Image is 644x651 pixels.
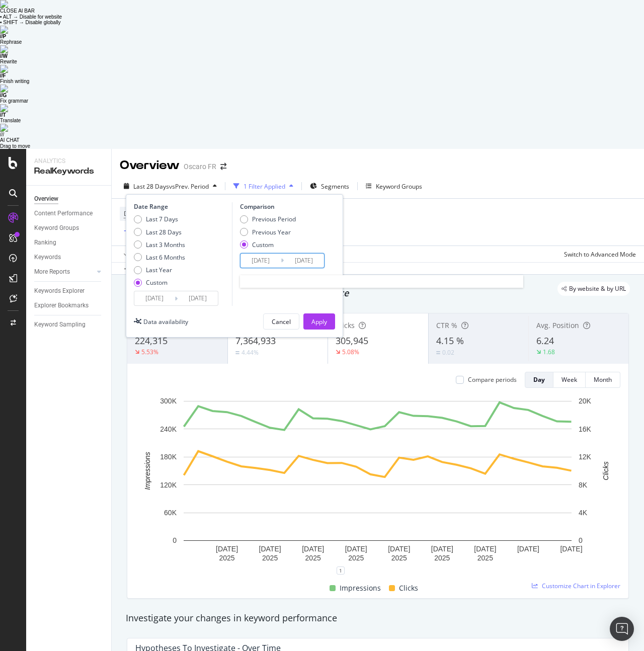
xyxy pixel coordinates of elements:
[160,397,177,405] text: 300K
[160,425,177,433] text: 240K
[579,425,592,433] text: 16K
[146,215,178,223] div: Last 7 Days
[34,286,85,296] div: Keywords Explorer
[173,536,177,544] text: 0
[442,348,454,357] div: 0.02
[143,317,188,326] div: Data availability
[134,240,185,249] div: Last 3 Months
[120,246,149,262] button: Apply
[252,228,291,236] div: Previous Year
[536,320,579,330] span: Avg. Position
[34,300,89,311] div: Explorer Bookmarks
[184,161,216,172] div: Oscaro FR
[244,182,285,191] div: 1 Filter Applied
[542,582,620,590] span: Customize Chart in Explorer
[569,286,626,292] span: By website & by URL
[240,202,328,211] div: Comparison
[235,351,239,354] img: Equal
[284,254,324,268] input: End Date
[134,253,185,262] div: Last 6 Months
[164,509,177,517] text: 60K
[391,554,407,562] text: 2025
[34,223,79,233] div: Keyword Groups
[169,182,209,191] span: vs Prev. Period
[160,453,177,461] text: 180K
[345,545,367,553] text: [DATE]
[143,452,151,490] text: Impressions
[376,182,422,191] div: Keyword Groups
[146,253,185,262] div: Last 6 Months
[561,375,577,384] div: Week
[240,240,296,249] div: Custom
[342,348,359,356] div: 5.08%
[34,194,58,204] div: Overview
[124,209,143,218] span: Device
[34,208,104,219] a: Content Performance
[216,545,238,553] text: [DATE]
[134,202,229,211] div: Date Range
[302,545,324,553] text: [DATE]
[321,182,349,191] span: Segments
[135,396,620,571] div: A chart.
[399,582,418,594] span: Clicks
[362,178,426,194] button: Keyword Groups
[120,225,160,237] button: Add Filter
[120,178,221,194] button: Last 28 DaysvsPrev. Period
[436,351,440,354] img: Equal
[220,163,226,170] div: arrow-right-arrow-left
[133,182,169,191] span: Last 28 Days
[34,237,104,248] a: Ranking
[560,545,582,553] text: [DATE]
[610,617,634,641] div: Open Intercom Messenger
[229,178,297,194] button: 1 Filter Applied
[34,267,94,277] a: More Reports
[135,335,168,347] span: 224,315
[579,509,588,517] text: 4K
[303,313,335,330] button: Apply
[525,372,553,388] button: Day
[431,545,453,553] text: [DATE]
[602,461,610,480] text: Clicks
[586,372,620,388] button: Month
[336,320,355,330] span: Clicks
[388,545,410,553] text: [DATE]
[134,215,185,223] div: Last 7 Days
[259,545,281,553] text: [DATE]
[34,194,104,204] a: Overview
[240,254,281,268] input: Start Date
[305,554,321,562] text: 2025
[34,319,104,330] a: Keyword Sampling
[579,481,588,489] text: 8K
[532,582,620,590] a: Customize Chart in Explorer
[337,566,345,575] div: 1
[348,554,364,562] text: 2025
[146,278,168,287] div: Custom
[219,554,234,562] text: 2025
[252,215,296,223] div: Previous Period
[468,375,517,384] div: Compare periods
[146,240,185,249] div: Last 3 Months
[536,335,554,347] span: 6.24
[579,397,592,405] text: 20K
[477,554,493,562] text: 2025
[146,228,182,236] div: Last 28 Days
[436,320,457,330] span: CTR %
[272,317,291,326] div: Cancel
[134,266,185,274] div: Last Year
[242,348,259,357] div: 4.44%
[134,228,185,236] div: Last 28 Days
[594,375,612,384] div: Month
[564,250,636,259] div: Switch to Advanced Mode
[560,246,636,262] button: Switch to Advanced Mode
[146,266,172,274] div: Last Year
[34,166,103,177] div: RealKeywords
[263,313,299,330] button: Cancel
[474,545,496,553] text: [DATE]
[252,240,274,249] div: Custom
[34,157,103,166] div: Analytics
[436,335,464,347] span: 4.15 %
[120,157,180,174] div: Overview
[126,612,630,625] div: Investigate your changes in keyword performance
[34,252,61,263] div: Keywords
[434,554,450,562] text: 2025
